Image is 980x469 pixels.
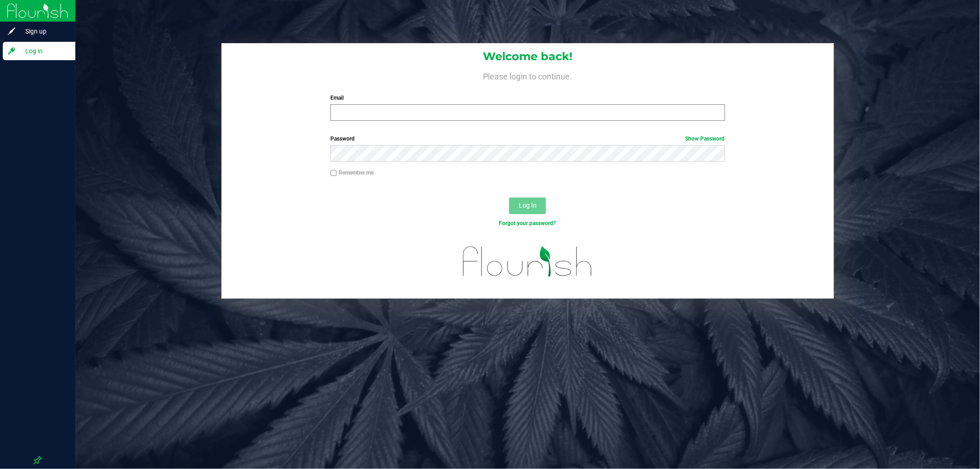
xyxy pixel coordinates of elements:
span: Log In [519,202,537,209]
span: Sign up [16,26,71,37]
a: Forgot your password? [499,220,556,226]
button: Log In [509,198,546,214]
span: Log in [16,45,71,57]
inline-svg: Sign up [7,27,16,36]
span: Password [330,136,355,142]
h4: Please login to continue. [221,70,834,81]
input: Remember me [330,170,337,176]
a: Show Password [685,136,725,142]
label: Email [330,94,725,102]
h1: Welcome back! [221,51,834,62]
label: Pin the sidebar to full width on large screens [33,456,42,465]
inline-svg: Log in [7,46,16,56]
img: flourish_logo.svg [451,237,604,286]
label: Remember me [330,169,374,177]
